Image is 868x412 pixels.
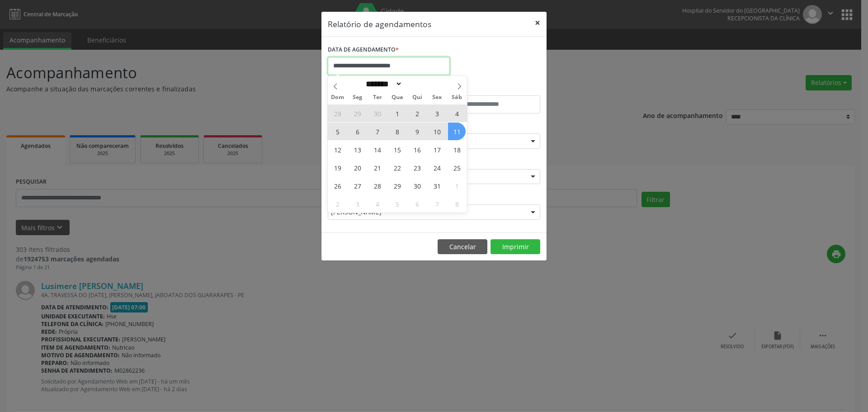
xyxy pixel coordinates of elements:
[348,95,368,100] span: Seg
[349,177,366,194] span: Outubro 27, 2025
[329,159,346,176] span: Outubro 19, 2025
[436,81,540,95] label: ATÉ
[408,123,426,140] span: Outubro 9, 2025
[368,141,386,158] span: Outubro 14, 2025
[328,43,399,57] label: DATA DE AGENDAMENTO
[368,159,386,176] span: Outubro 21, 2025
[428,177,446,194] span: Outubro 31, 2025
[388,104,406,122] span: Outubro 1, 2025
[428,141,446,158] span: Outubro 17, 2025
[408,104,426,122] span: Outubro 2, 2025
[349,123,366,140] span: Outubro 6, 2025
[407,95,427,100] span: Qui
[368,123,386,140] span: Outubro 7, 2025
[528,12,547,34] button: Close
[387,95,407,100] span: Qua
[388,123,406,140] span: Outubro 8, 2025
[329,177,346,194] span: Outubro 26, 2025
[447,95,467,100] span: Sáb
[438,239,487,255] button: Cancelar
[408,159,426,176] span: Outubro 23, 2025
[329,195,346,213] span: Novembro 2, 2025
[428,159,446,176] span: Outubro 24, 2025
[408,195,426,213] span: Novembro 6, 2025
[491,239,540,255] button: Imprimir
[448,104,466,122] span: Outubro 4, 2025
[448,141,466,158] span: Outubro 18, 2025
[363,79,402,89] select: Month
[329,104,346,122] span: Setembro 28, 2025
[388,141,406,158] span: Outubro 15, 2025
[349,141,366,158] span: Outubro 13, 2025
[329,123,346,140] span: Outubro 5, 2025
[448,159,466,176] span: Outubro 25, 2025
[408,177,426,194] span: Outubro 30, 2025
[328,95,348,100] span: Dom
[349,195,366,213] span: Novembro 3, 2025
[408,141,426,158] span: Outubro 16, 2025
[428,104,446,122] span: Outubro 3, 2025
[402,79,432,89] input: Year
[368,104,386,122] span: Setembro 30, 2025
[328,18,431,30] h5: Relatório de agendamentos
[448,195,466,213] span: Novembro 8, 2025
[428,123,446,140] span: Outubro 10, 2025
[368,195,386,213] span: Novembro 4, 2025
[428,195,446,213] span: Novembro 7, 2025
[388,195,406,213] span: Novembro 5, 2025
[427,95,447,100] span: Sex
[448,123,466,140] span: Outubro 11, 2025
[329,141,346,158] span: Outubro 12, 2025
[448,177,466,194] span: Novembro 1, 2025
[368,177,386,194] span: Outubro 28, 2025
[349,159,366,176] span: Outubro 20, 2025
[349,104,366,122] span: Setembro 29, 2025
[388,177,406,194] span: Outubro 29, 2025
[368,95,387,100] span: Ter
[388,159,406,176] span: Outubro 22, 2025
